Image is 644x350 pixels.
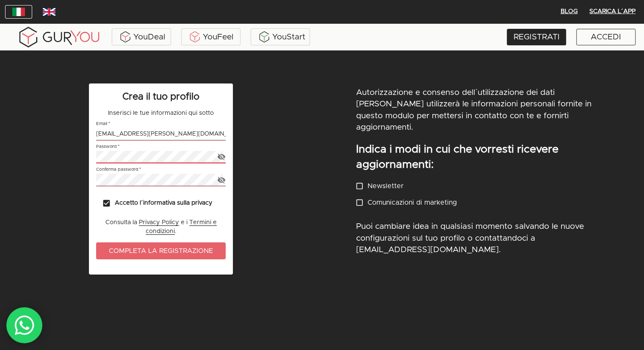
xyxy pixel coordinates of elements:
[356,87,555,98] p: Autorizzazione e consenso dell´utilizzazione dei dati
[368,197,457,208] p: Comunicazioni di marketing
[96,218,226,236] p: Consulta la e i .
[96,122,110,126] label: Email
[492,252,644,350] iframe: Chat Widget
[43,8,55,16] img: wDv7cRK3VHVvwAAACV0RVh0ZGF0ZTpjcmVhdGUAMjAxOC0wMy0yNVQwMToxNzoxMiswMDowMGv4vjwAAAAldEVYdGRhdGU6bW...
[183,31,238,43] div: YouFeel
[589,6,636,17] span: Scarica l´App
[258,31,271,43] img: BxzlDwAAAAABJRU5ErkJggg==
[146,219,217,235] a: Termini e condizioni
[105,245,217,257] span: Completa la registrazione
[96,168,141,172] label: Conferma password
[96,144,120,149] label: Password
[368,181,404,191] p: Newsletter
[181,28,240,45] a: YouFeel
[17,25,102,49] img: gyLogo01.5aaa2cff.png
[96,242,226,259] button: Completa la registrazione
[14,315,35,336] img: whatsAppIcon.04b8739f.svg
[253,31,308,43] div: YouStart
[115,199,213,208] p: Accetto l´informativa sulla privacy
[114,31,169,43] div: YouDeal
[556,5,583,19] button: BLOG
[12,8,25,16] img: italy.83948c3f.jpg
[112,28,171,45] a: YouDeal
[96,90,226,104] p: Crea il tuo profilo
[188,31,201,43] img: KDuXBJLpDstiOJIlCPq11sr8c6VfEN1ke5YIAoPlCPqmrDPlQeIQgHlNqkP7FCiAKJQRHlC7RCaiHTHAlEEQLmFuo+mIt2xQB...
[119,31,132,43] img: ALVAdSatItgsAAAAAElFTkSuQmCC
[586,5,639,19] button: Scarica l´App
[356,221,611,256] p: Puoi cambiare idea in qualsiasi momento salvando le nuove configurazioni sul tuo profilo o contat...
[96,109,226,118] p: Inserisci le tue informazioni qui sotto
[251,28,310,45] a: YouStart
[139,219,179,226] a: Privacy Policy
[559,6,579,17] span: BLOG
[356,142,611,173] p: Indica i modi in cui che vorresti ricevere aggiornamenti:
[507,29,566,45] a: REGISTRATI
[576,29,636,45] a: ACCEDI
[356,98,611,133] p: [PERSON_NAME] utilizzerà le informazioni personali fornite in questo modulo per mettersi in conta...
